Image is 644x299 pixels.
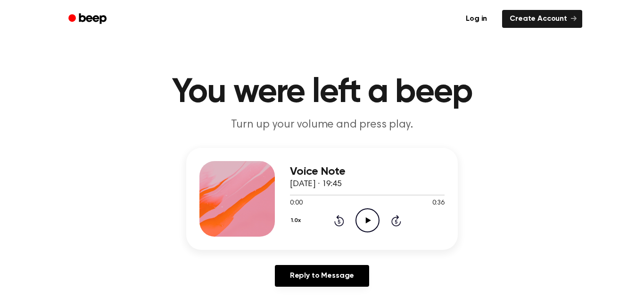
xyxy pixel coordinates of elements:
[502,10,582,28] a: Create Account
[290,213,304,229] button: 1.0x
[141,117,503,133] p: Turn up your volume and press play.
[81,76,563,110] h1: You were left a beep
[432,198,445,208] span: 0:36
[290,180,342,188] span: [DATE] · 19:45
[290,198,302,208] span: 0:00
[62,10,115,28] a: Beep
[275,265,369,287] a: Reply to Message
[290,165,445,178] h3: Voice Note
[456,8,496,30] a: Log in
